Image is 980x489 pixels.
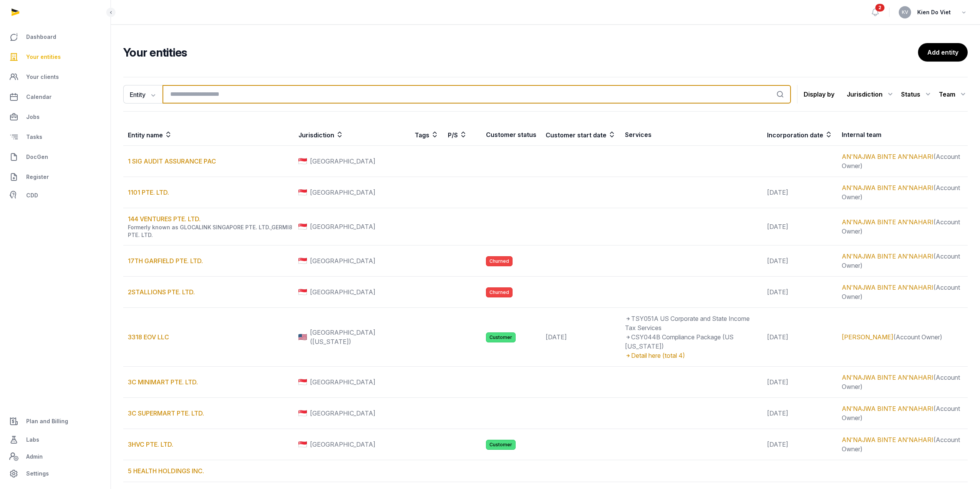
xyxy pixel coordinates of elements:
button: KV [899,6,911,18]
a: Settings [6,464,104,483]
a: [PERSON_NAME] [842,333,893,341]
p: Display by [804,88,834,100]
th: Incorporation date [762,124,837,146]
a: 3318 EOV LLC [128,333,169,341]
span: Admin [26,452,43,461]
a: Calendar [6,88,104,106]
a: Dashboard [6,28,104,46]
span: Customer [486,440,516,450]
a: Register [6,168,104,186]
td: [DATE] [762,277,837,308]
td: [DATE] [762,367,837,398]
a: Add entity [918,43,968,62]
span: [GEOGRAPHIC_DATA] [310,157,375,166]
a: 3HVC PTE. LTD. [128,441,173,448]
span: Customer [486,332,516,342]
span: Plan and Billing [26,417,68,426]
span: KV [902,10,908,15]
div: (Account Owner) [842,183,963,202]
div: (Account Owner) [842,373,963,391]
div: (Account Owner) [842,332,963,342]
th: P/S [443,124,481,146]
div: (Account Owner) [842,435,963,454]
a: Jobs [6,108,104,126]
span: [GEOGRAPHIC_DATA] [310,377,375,387]
span: Jobs [26,112,40,122]
a: CDD [6,188,104,203]
div: Status [901,88,933,100]
div: Team [939,88,968,100]
td: [DATE] [762,429,837,460]
span: [GEOGRAPHIC_DATA] [310,287,375,297]
a: AN'NAJWA BINTE AN'NAHARI [842,184,933,192]
div: (Account Owner) [842,404,963,422]
span: [GEOGRAPHIC_DATA] [310,222,375,231]
span: Churned [486,287,513,297]
a: 3C MINIMART PTE. LTD. [128,378,198,386]
a: Tasks [6,128,104,146]
td: [DATE] [762,208,837,245]
th: Jurisdiction [294,124,410,146]
span: Your clients [26,72,59,82]
a: AN'NAJWA BINTE AN'NAHARI [842,284,933,291]
a: AN'NAJWA BINTE AN'NAHARI [842,252,933,260]
a: AN'NAJWA BINTE AN'NAHARI [842,405,933,412]
th: Tags [410,124,443,146]
a: Your entities [6,48,104,66]
td: [DATE] [762,308,837,367]
a: AN'NAJWA BINTE AN'NAHARI [842,374,933,381]
span: [GEOGRAPHIC_DATA] [310,188,375,197]
th: Internal team [837,124,968,146]
span: [GEOGRAPHIC_DATA] [310,440,375,449]
span: 2 [875,4,885,12]
a: 17TH GARFIELD PTE. LTD. [128,257,203,265]
span: Churned [486,256,513,266]
span: CDD [26,191,38,200]
div: (Account Owner) [842,217,963,236]
span: Kien Do Viet [917,8,951,17]
a: AN'NAJWA BINTE AN'NAHARI [842,436,933,444]
span: [GEOGRAPHIC_DATA] [310,409,375,418]
button: Entity [123,85,162,103]
span: Settings [26,469,49,478]
a: 144 VENTURES PTE. LTD. [128,215,201,223]
span: Tasks [26,132,42,142]
span: TSY051A US Corporate and State Income Tax Services [625,315,750,332]
div: (Account Owner) [842,152,963,170]
a: Plan and Billing [6,412,104,431]
h2: Your entities [123,45,918,59]
a: AN'NAJWA BINTE AN'NAHARI [842,218,933,226]
span: [GEOGRAPHIC_DATA] [310,256,375,265]
a: DocGen [6,148,104,166]
th: Entity name [123,124,294,146]
div: (Account Owner) [842,252,963,270]
th: Customer start date [541,124,620,146]
div: (Account Owner) [842,283,963,301]
a: Your clients [6,68,104,86]
td: [DATE] [762,245,837,277]
th: Customer status [481,124,541,146]
div: Formerly known as GLOCALINK SINGAPORE PTE. LTD.,GERMI8 PTE. LTD. [128,224,293,239]
td: [DATE] [762,398,837,429]
div: Jurisdiction [847,88,895,100]
th: Services [620,124,762,146]
span: [GEOGRAPHIC_DATA] ([US_STATE]) [310,328,406,346]
a: Labs [6,431,104,449]
a: 3C SUPERMART PTE. LTD. [128,409,204,417]
a: 2STALLIONS PTE. LTD. [128,288,195,296]
span: Dashboard [26,32,56,42]
span: CSY044B Compliance Package (US [US_STATE]) [625,333,734,350]
a: Admin [6,449,104,464]
span: Your entities [26,52,61,62]
td: [DATE] [762,177,837,208]
a: 5 HEALTH HOLDINGS INC. [128,467,204,475]
span: Labs [26,435,39,444]
span: Calendar [26,92,52,102]
a: AN'NAJWA BINTE AN'NAHARI [842,153,933,160]
div: Detail here (total 4) [625,351,757,360]
td: [DATE] [541,308,620,367]
a: 1 SIG AUDIT ASSURANCE PAC [128,157,216,165]
span: DocGen [26,152,48,162]
span: Register [26,172,49,182]
a: 1101 PTE. LTD. [128,189,169,196]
